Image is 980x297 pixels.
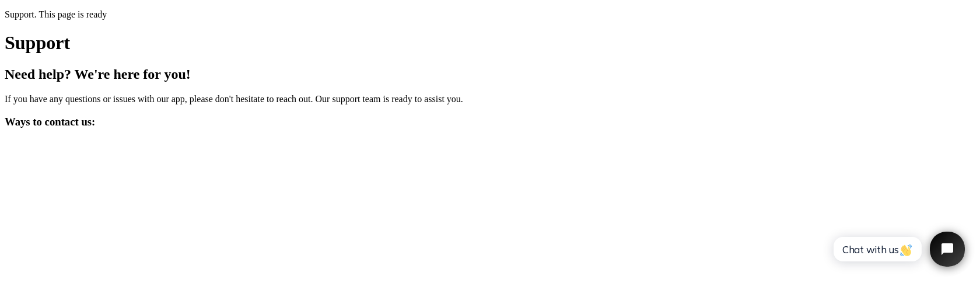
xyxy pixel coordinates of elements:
iframe: Tidio Chat [821,222,975,277]
h3: Ways to contact us: [5,116,975,128]
h2: Need help? We're here for you! [5,67,975,82]
p: Support. This page is ready [5,9,975,20]
p: If you have any questions or issues with our app, please don't hesitate to reach out. Our support... [5,94,975,104]
span: Support [5,32,70,53]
